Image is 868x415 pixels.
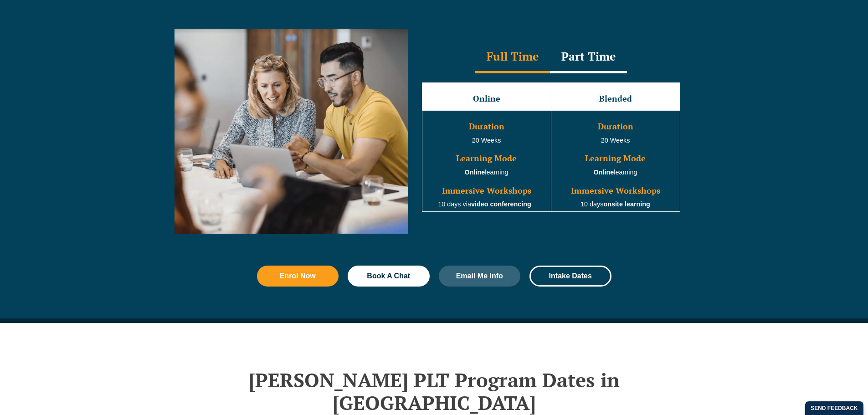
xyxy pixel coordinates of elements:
h2: [PERSON_NAME] PLT Program Dates in [GEOGRAPHIC_DATA] [175,369,694,415]
h3: Immersive Workshops [552,186,679,195]
strong: Online [465,169,485,176]
span: Intake Dates [549,272,592,280]
a: Enrol Now [257,266,339,287]
strong: onsite learning [604,200,650,208]
td: learning 10 days via [422,110,551,211]
strong: video conferencing [471,200,531,208]
a: Book A Chat [348,266,430,287]
h3: Learning Mode [423,154,550,163]
strong: Online [594,169,614,176]
h3: Blended [552,94,679,103]
span: Enrol Now [280,272,316,280]
span: Book A Chat [367,272,410,280]
a: Email Me Info [439,266,521,287]
span: Email Me Info [456,272,503,280]
a: Intake Dates [529,266,611,287]
h3: Online [423,94,550,103]
span: Duration [469,121,504,132]
span: 20 Weeks [472,137,501,144]
h3: Immersive Workshops [423,186,550,195]
h3: Duration [552,122,679,131]
td: 20 Weeks learning 10 days [551,110,680,211]
h3: Learning Mode [552,154,679,163]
